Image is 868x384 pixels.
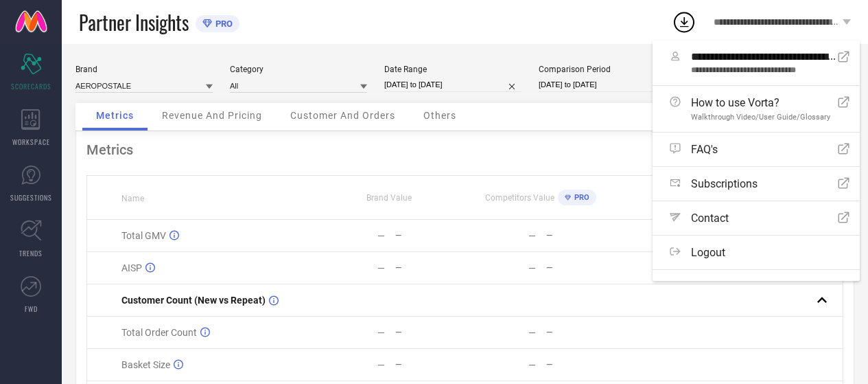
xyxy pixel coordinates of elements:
[485,193,554,203] span: Competitors Value
[571,193,589,202] span: PRO
[782,280,849,289] span: Terms & Conditions
[691,177,758,190] span: Subscriptions
[395,231,465,240] div: —
[12,137,50,147] span: WORKSPACE
[121,194,144,203] span: Name
[121,295,266,306] span: Customer Count (New vs Repeat)
[384,65,521,74] div: Date Range
[691,143,718,156] span: FAQ's
[653,133,860,166] a: FAQ's
[653,86,860,132] a: How to use Vorta?Walkthrough Video/User Guide/Glossary
[86,142,843,158] div: Metrics
[377,230,385,241] div: —
[528,327,536,338] div: —
[653,201,860,235] a: Contact
[691,246,725,259] span: Logout
[539,65,676,74] div: Comparison Period
[528,359,536,370] div: —
[546,328,615,337] div: —
[121,230,166,241] span: Total GMV
[691,113,830,122] span: Walkthrough Video/User Guide/Glossary
[19,248,43,258] span: TRENDS
[11,81,51,91] span: SCORECARDS
[377,262,385,273] div: —
[691,96,830,109] span: How to use Vorta?
[25,304,38,314] span: FWD
[528,262,536,273] div: —
[672,10,696,34] div: Open download list
[79,8,189,36] span: Partner Insights
[653,167,860,201] a: Subscriptions
[395,263,465,273] div: —
[162,110,262,121] span: Revenue And Pricing
[528,230,536,241] div: —
[377,359,385,370] div: —
[546,263,615,273] div: —
[546,231,615,240] div: —
[395,360,465,370] div: —
[546,360,615,370] div: —
[121,262,142,273] span: AISP
[423,110,456,121] span: Others
[10,192,52,203] span: SUGGESTIONS
[121,359,170,370] span: Basket Size
[121,327,197,338] span: Total Order Count
[212,19,233,29] span: PRO
[539,78,676,92] input: Select comparison period
[366,193,412,203] span: Brand Value
[377,327,385,338] div: —
[75,65,213,74] div: Brand
[230,65,367,74] div: Category
[691,212,729,225] span: Contact
[395,328,465,337] div: —
[384,78,521,92] input: Select date range
[96,110,134,121] span: Metrics
[290,110,395,121] span: Customer And Orders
